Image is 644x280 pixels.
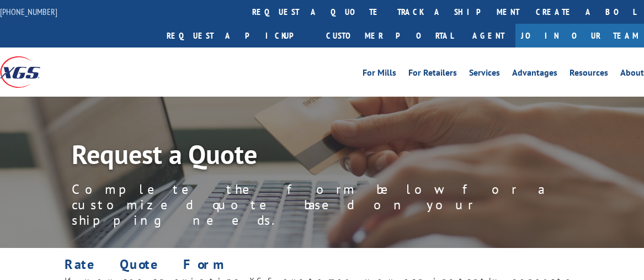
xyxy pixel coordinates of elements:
h1: Request a Quote [72,141,568,173]
a: For Mills [363,68,396,81]
a: Agent [461,24,515,47]
a: Customer Portal [318,24,461,47]
a: Services [469,68,500,81]
a: Advantages [512,68,557,81]
a: Request a pickup [158,24,318,47]
a: About [620,68,644,81]
a: For Retailers [408,68,457,81]
a: Join Our Team [515,24,644,47]
p: Complete the form below for a customized quote based on your shipping needs. [72,182,568,228]
h1: Rate Quote Form [65,258,580,277]
a: Resources [570,68,608,81]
